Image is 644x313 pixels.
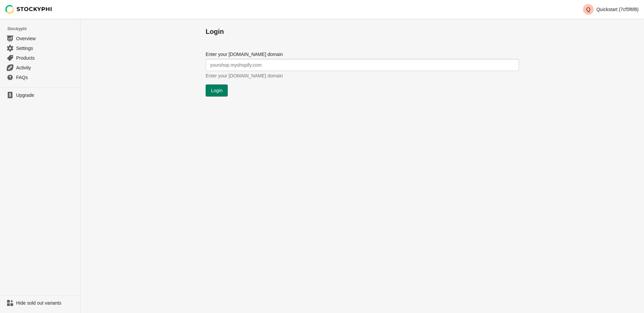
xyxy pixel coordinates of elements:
[3,90,77,100] a: Upgrade
[206,59,519,71] input: yourshop.myshopify.com
[16,74,76,81] span: FAQs
[583,4,594,15] span: Avatar with initials Q
[16,300,76,306] span: Hide sold out variants
[3,298,77,308] a: Hide sold out variants
[580,3,641,16] button: Avatar with initials QQuickstart (7cf5f6f8)
[211,88,222,93] span: Login
[16,55,76,61] span: Products
[16,64,76,71] span: Activity
[3,43,77,53] a: Settings
[16,35,76,42] span: Overview
[16,92,76,99] span: Upgrade
[3,34,77,43] a: Overview
[7,25,80,32] span: Stockyphi
[206,73,283,78] span: Enter your [DOMAIN_NAME] domain
[586,7,590,12] text: Q
[16,45,76,52] span: Settings
[3,53,77,63] a: Products
[3,72,77,82] a: FAQs
[5,5,52,14] img: Stockyphi
[206,27,519,36] h1: Login
[596,7,639,12] p: Quickstart (7cf5f6f8)
[206,84,228,97] button: Login
[206,51,283,58] label: Enter your [DOMAIN_NAME] domain
[3,63,77,72] a: Activity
